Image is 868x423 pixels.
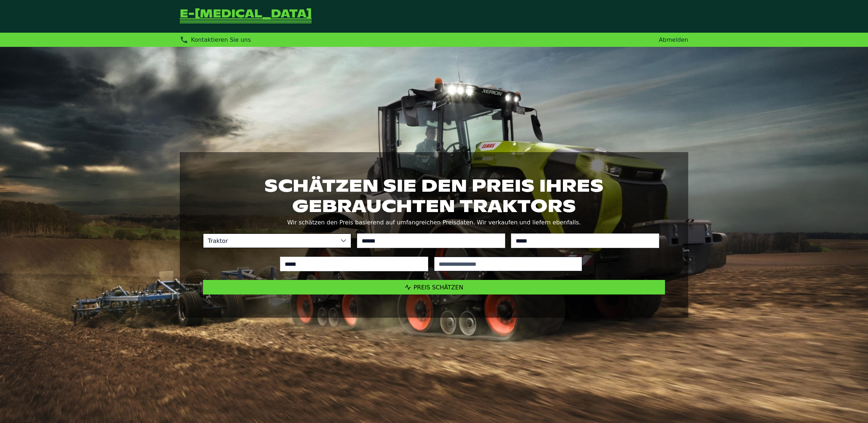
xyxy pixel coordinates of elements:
div: Kontaktieren Sie uns [180,36,251,44]
button: Preis schätzen [203,280,665,294]
p: Wir schätzen den Preis basierend auf umfangreichen Preisdaten. Wir verkaufen und liefern ebenfalls. [203,217,665,228]
h1: Schätzen Sie den Preis Ihres gebrauchten Traktors [203,175,665,216]
a: Zurück zur Startseite [180,9,312,24]
span: Kontaktieren Sie uns [191,36,251,43]
span: Traktor [203,234,336,248]
span: Preis schätzen [414,284,463,291]
a: Abmelden [659,36,688,43]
